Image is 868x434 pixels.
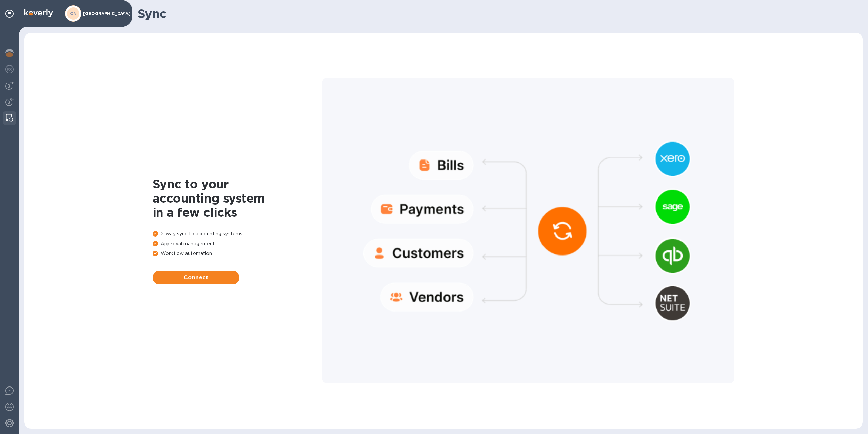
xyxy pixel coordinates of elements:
[158,273,234,282] span: Connect
[153,230,322,238] p: 2-way sync to accounting systems.
[153,240,322,247] p: Approval management.
[153,250,322,257] p: Workflow automation.
[83,11,117,16] p: [GEOGRAPHIC_DATA]
[24,9,53,17] img: Logo
[5,65,14,73] img: Foreign exchange
[3,7,16,20] div: Pin categories
[153,271,239,284] button: Connect
[138,6,857,21] h1: Sync
[153,177,322,220] h1: Sync to your accounting system in a few clicks
[70,11,77,16] b: ON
